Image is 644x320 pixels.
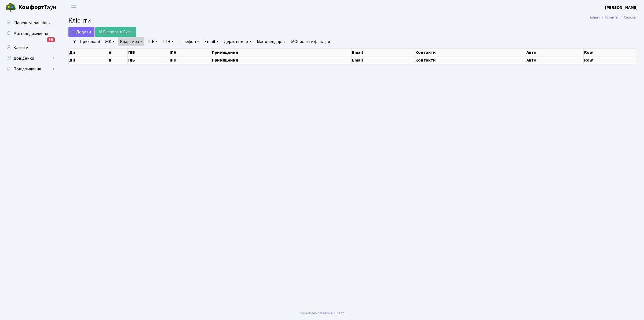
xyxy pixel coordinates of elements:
[211,56,352,64] th: Приміщення
[18,3,44,12] b: Комфорт
[3,28,56,39] a: Мої повідомлення145
[78,37,102,46] a: Приховані
[211,48,352,56] th: Приміщення
[72,29,91,35] span: Додати
[352,56,415,64] th: Email
[13,31,48,37] span: Мої повідомлення
[584,48,636,56] th: Row
[118,37,144,46] a: Квартира
[526,56,584,64] th: Авто
[605,15,618,20] a: Клієнти
[95,27,136,37] a: Експорт в Excel
[128,48,169,56] th: ПІБ
[3,64,56,74] a: Повідомлення
[69,48,108,56] th: Дії
[5,2,16,13] img: logo.png
[169,48,211,56] th: ІПН
[14,20,50,26] span: Панель управління
[352,48,415,56] th: Email
[3,17,56,28] a: Панель управління
[222,37,253,46] a: Держ. номер
[108,48,128,56] th: #
[69,56,108,64] th: Дії
[320,310,345,316] a: Massive Kinetic
[590,15,600,20] a: Admin
[108,56,128,64] th: #
[582,12,644,23] nav: breadcrumb
[128,56,169,64] th: ПІБ
[67,3,80,12] button: Переключити навігацію
[177,37,201,46] a: Телефон
[255,37,287,46] a: Має орендарів
[605,4,638,11] a: [PERSON_NAME]
[299,310,345,316] div: Розроблено .
[526,48,584,56] th: Авто
[415,48,526,56] th: Контакти
[202,37,221,46] a: Email
[47,37,55,42] div: 145
[68,16,91,25] span: Клієнти
[68,27,94,37] a: Додати
[145,37,160,46] a: ПІБ
[618,15,636,20] li: Список
[288,37,332,46] a: Очистити фільтри
[18,3,56,12] span: Таун
[415,56,526,64] th: Контакти
[3,53,56,64] a: Довідники
[103,37,117,46] a: ЖК
[169,56,211,64] th: ІПН
[3,42,56,53] a: Клієнти
[161,37,176,46] a: ІПН
[584,56,636,64] th: Row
